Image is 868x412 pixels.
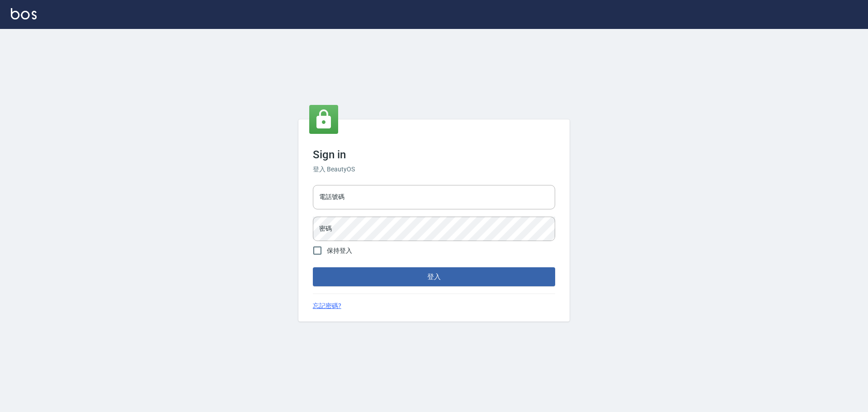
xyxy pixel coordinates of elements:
a: 忘記密碼? [313,301,341,311]
h3: Sign in [313,148,555,161]
h6: 登入 BeautyOS [313,165,555,174]
button: 登入 [313,267,555,286]
img: Logo [11,8,37,19]
span: 保持登入 [327,246,352,256]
